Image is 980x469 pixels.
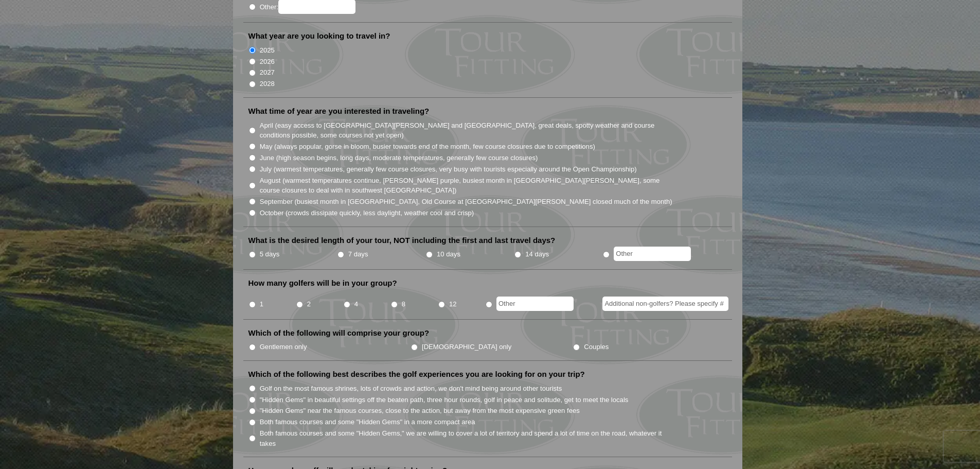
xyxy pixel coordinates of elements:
[449,299,457,309] label: 12
[260,249,280,259] label: 5 days
[260,57,275,67] label: 2026
[260,142,595,152] label: May (always popular, gorse in bloom, busier towards end of the month, few course closures due to ...
[348,249,368,259] label: 7 days
[260,79,275,89] label: 2028
[260,120,673,141] label: April (easy access to [GEOGRAPHIC_DATA][PERSON_NAME] and [GEOGRAPHIC_DATA], great deals, spotty w...
[260,197,672,207] label: September (busiest month in [GEOGRAPHIC_DATA], Old Course at [GEOGRAPHIC_DATA][PERSON_NAME] close...
[260,428,673,448] label: Both famous courses and some "Hidden Gems," we are willing to cover a lot of territory and spend ...
[260,164,637,175] label: July (warmest temperatures, generally few course closures, very busy with tourists especially aro...
[496,297,574,311] input: Other
[260,417,475,427] label: Both famous courses and some "Hidden Gems" in a more compact area
[260,208,474,218] label: October (crowds dissipate quickly, less daylight, weather cool and crisp)
[437,249,460,259] label: 10 days
[260,153,538,163] label: June (high season begins, long days, moderate temperatures, generally few course closures)
[260,342,307,352] label: Gentlemen only
[248,31,390,41] label: What year are you looking to travel in?
[307,299,311,309] label: 2
[260,406,580,416] label: "Hidden Gems" near the famous courses, close to the action, but away from the most expensive gree...
[260,176,673,196] label: August (warmest temperatures continue, [PERSON_NAME] purple, busiest month in [GEOGRAPHIC_DATA][P...
[248,278,397,288] label: How many golfers will be in your group?
[354,299,358,309] label: 4
[402,299,405,309] label: 8
[260,384,562,394] label: Golf on the most famous shrines, lots of crowds and action, we don't mind being around other tour...
[422,342,511,352] label: [DEMOGRAPHIC_DATA] only
[525,249,549,259] label: 14 days
[248,369,585,379] label: Which of the following best describes the golf experiences you are looking for on your trip?
[260,299,263,309] label: 1
[614,247,691,261] input: Other
[248,328,430,338] label: Which of the following will comprise your group?
[248,235,556,246] label: What is the desired length of your tour, NOT including the first and last travel days?
[260,67,275,78] label: 2027
[602,297,728,311] input: Additional non-golfers? Please specify #
[584,342,609,352] label: Couples
[248,106,430,116] label: What time of year are you interested in traveling?
[260,45,275,56] label: 2025
[260,395,629,405] label: "Hidden Gems" in beautiful settings off the beaten path, three hour rounds, golf in peace and sol...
